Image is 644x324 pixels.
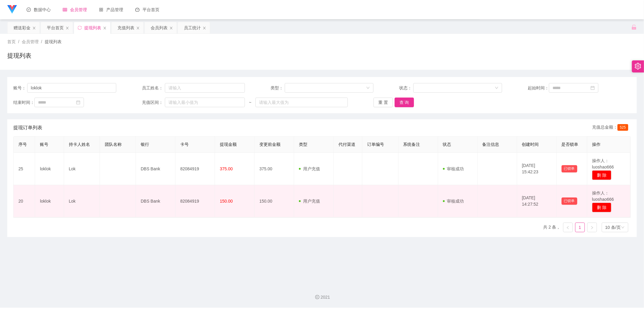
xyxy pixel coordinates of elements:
button: 已锁单 [562,197,577,205]
span: 创建时间 [522,142,539,147]
td: Lok [64,153,100,185]
span: 产品管理 [99,7,123,12]
span: 卡号 [180,142,189,147]
span: 团队名称 [105,142,122,147]
td: [DATE] 15:42:23 [517,153,557,185]
i: 图标: close [136,26,140,30]
div: 充值总金额： [592,124,631,131]
i: 图标: close [103,26,107,30]
span: 起始时间： [528,85,549,91]
span: 结束时间： [13,99,34,106]
span: 员工姓名： [142,85,165,91]
span: 首页 [7,39,16,44]
td: [DATE] 14:27:52 [517,185,557,217]
input: 请输入最小值为 [165,98,245,107]
i: 图标: setting [635,63,641,69]
span: 备注信息 [482,142,499,147]
td: loklok [35,185,64,217]
span: 150.00 [220,199,233,204]
div: 赠送彩金 [14,22,30,34]
span: 数据中心 [27,7,51,12]
div: 提现列表 [84,22,101,34]
i: 图标: calendar [591,86,595,90]
button: 查 询 [395,98,414,107]
li: 上一页 [563,223,573,232]
button: 删 除 [592,170,611,180]
button: 删 除 [592,203,611,212]
span: 序号 [18,142,27,147]
span: 提现订单列表 [13,124,42,131]
td: Lok [64,185,100,217]
i: 图标: copyright [315,295,319,299]
div: 员工统计 [184,22,201,34]
span: 系统备注 [403,142,420,147]
li: 共 2 条， [543,223,561,232]
i: 图标: down [621,226,625,230]
i: 图标: unlock [631,24,637,30]
span: 用户充值 [299,166,320,171]
span: 状态 [443,142,451,147]
span: 提现金额 [220,142,237,147]
span: 持卡人姓名 [69,142,90,147]
span: 会员管理 [22,39,39,44]
input: 请输入 [27,83,116,93]
span: / [18,39,19,44]
td: 375.00 [255,153,294,185]
span: 变更前金额 [259,142,280,147]
span: 审核成功 [443,166,464,171]
i: 图标: down [495,86,498,90]
i: 图标: down [366,86,370,90]
span: 银行 [141,142,149,147]
a: 1 [575,223,585,232]
span: 订单编号 [367,142,384,147]
span: 账号 [40,142,48,147]
button: 已锁单 [562,165,577,172]
i: 图标: close [203,26,206,30]
i: 图标: close [66,26,69,30]
span: 账号： [13,85,27,91]
td: 20 [14,185,35,217]
td: 82084919 [175,185,215,217]
td: DBS Bank [136,153,175,185]
div: 会员列表 [151,22,168,34]
i: 图标: right [590,226,594,229]
span: 是否锁单 [562,142,578,147]
input: 请输入最大值为 [255,98,348,107]
i: 图标: left [566,226,570,229]
span: 状态： [399,85,413,91]
span: 525 [617,124,628,131]
span: 操作人：luoshao666 [592,191,614,202]
span: 类型： [271,85,285,91]
div: 10 条/页 [605,223,621,232]
div: 2021 [5,294,639,300]
i: 图标: appstore-o [99,8,103,12]
td: 25 [14,153,35,185]
td: 82084919 [175,153,215,185]
td: DBS Bank [136,185,175,217]
span: 代付渠道 [338,142,355,147]
li: 1 [575,223,585,232]
td: 150.00 [255,185,294,217]
span: 用户充值 [299,199,320,204]
button: 重 置 [373,98,393,107]
i: 图标: table [63,8,67,12]
div: 平台首页 [47,22,64,34]
input: 请输入 [165,83,245,93]
i: 图标: close [169,26,173,30]
img: logo.9652507e.png [7,5,17,14]
span: 操作人：luoshao666 [592,158,614,169]
li: 下一页 [587,223,597,232]
span: 操作 [592,142,601,147]
span: 审核成功 [443,199,464,204]
span: 类型 [299,142,307,147]
h1: 提现列表 [7,51,31,60]
span: 充值区间： [142,99,165,106]
td: loklok [35,153,64,185]
span: 提现列表 [45,39,62,44]
span: 375.00 [220,166,233,171]
i: 图标: calendar [76,100,80,104]
div: 充值列表 [117,22,134,34]
i: 图标: sync [78,26,82,30]
span: ~ [245,99,256,106]
span: / [41,39,42,44]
